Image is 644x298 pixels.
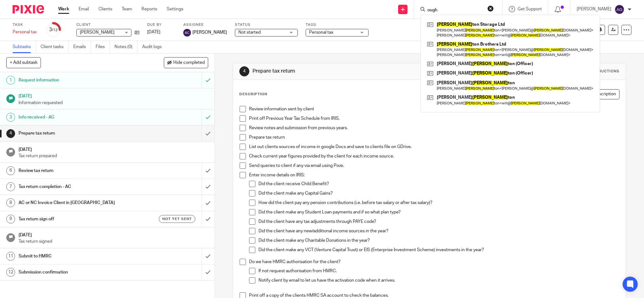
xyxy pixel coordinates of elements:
[249,153,619,159] p: Check current year figures provided by the client for each income source.
[238,30,261,35] span: Not started
[19,198,136,207] h1: AC or NC Invoice Client in [GEOGRAPHIC_DATA]
[19,166,136,175] h1: Review tax return
[19,75,136,85] h1: Request information
[19,214,136,224] h1: Tax return sign off
[6,252,15,261] div: 11
[13,22,38,27] label: Task
[249,144,619,150] p: List out clients sources of income in google Docs and save to clients file on GDrive.
[80,30,114,35] span: [PERSON_NAME]
[249,125,619,131] p: Review notes and submission from previous years.
[253,68,443,74] h1: Prepare tax return
[249,134,619,141] p: Prepare tax return
[258,218,619,225] p: Did the client have any tax adjustments through PAYE code?
[58,6,69,12] a: Work
[114,41,137,53] a: Notes (0)
[183,29,191,36] img: svg%3E
[249,115,619,122] p: Print off Previous Year Tax Schedule from IRIS.
[19,251,136,261] h1: Submit to HMRC
[19,153,208,159] p: Tax return prepared
[6,268,15,277] div: 12
[147,22,175,27] label: Due by
[19,113,136,122] h1: Info received - AG
[6,182,15,191] div: 7
[258,228,619,234] p: Did the client have any new/additional income sources in the year?
[258,247,619,253] p: Did the client make any VCT (Venture Capital Trust) or EIS (Enterprise Investment Scheme) investm...
[589,69,619,74] div: Instructions
[249,259,619,265] p: Do we have HMRC authorisation for the client?
[147,30,160,34] span: [DATE]
[258,200,619,206] p: How did the client pay any pension contributions (i.e. before tax salary or after tax salary)?
[162,216,192,222] span: Not yet sent
[192,29,227,36] span: [PERSON_NAME]
[258,190,619,196] p: Did the client make any Capital Gains?
[13,29,38,35] div: Personal tax
[258,277,619,284] p: Notify client by email to let us have the activation code when it arrives.
[6,76,15,85] div: 1
[167,6,183,12] a: Settings
[41,41,69,53] a: Client tasks
[19,145,208,153] h1: [DATE]
[19,91,208,99] h1: [DATE]
[142,6,157,12] a: Reports
[258,268,619,274] p: If not request authorisation from HMRC.
[73,41,91,53] a: Emails
[239,66,249,76] div: 4
[173,60,205,65] span: Hide completed
[96,41,110,53] a: Files
[6,129,15,138] div: 4
[249,163,619,169] p: Send queries to client if any via email using Pixie.
[6,198,15,207] div: 8
[19,230,208,238] h1: [DATE]
[6,113,15,122] div: 3
[249,172,619,178] p: Enter income details on IRIS;
[76,22,139,27] label: Client
[239,92,267,97] p: Description
[427,8,483,13] input: Search
[19,238,208,245] p: Tax return signed
[258,237,619,244] p: Did the client make any Charitable Donations in the year?
[79,6,89,12] a: Email
[183,22,227,27] label: Assignee
[19,182,136,191] h1: Tax return completion - AC
[306,22,369,27] label: Tags
[249,106,619,112] p: Review information sent by client
[487,5,494,12] button: Clear
[49,26,58,33] div: 3
[164,57,208,68] button: Hide completed
[614,4,625,14] img: svg%3E
[98,6,112,12] a: Clients
[258,209,619,215] p: Did the client make any Student Loan payments and if so what plan type?
[122,6,132,12] a: Team
[142,41,166,53] a: Audit logs
[13,41,36,53] a: Subtasks
[577,6,611,12] p: [PERSON_NAME]
[235,22,298,27] label: Status
[6,57,41,68] button: + Add subtask
[13,5,44,14] img: Pixie
[6,215,15,223] div: 9
[19,268,136,277] h1: Submission confirmation
[6,166,15,175] div: 6
[518,7,542,11] span: Get Support
[19,100,208,106] p: Information requested
[309,30,333,35] span: Personal tax
[19,129,136,138] h1: Prepare tax return
[258,181,619,187] p: Did the client receive Child Benefit?
[52,28,58,32] small: /12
